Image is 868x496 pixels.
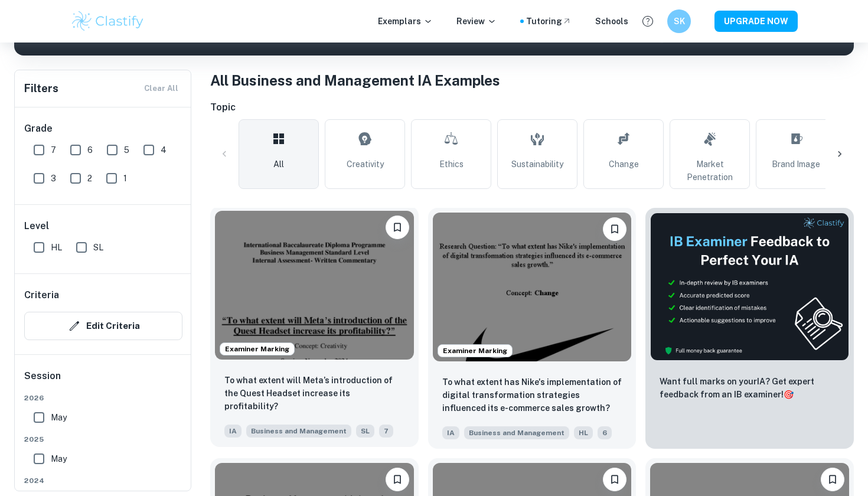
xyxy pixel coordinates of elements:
button: Bookmark [603,468,626,491]
button: Help and Feedback [638,11,658,31]
a: Schools [595,15,628,28]
p: To what extent will Meta’s introduction of the Quest Headset increase its profitability? [224,374,404,413]
span: 3 [51,172,56,185]
button: Edit Criteria [24,312,182,340]
button: SK [667,9,691,33]
img: Business and Management IA example thumbnail: To what extent has Nike's implementation [433,213,632,361]
button: Bookmark [821,468,844,491]
span: Examiner Marking [220,344,294,354]
button: Bookmark [603,217,626,241]
p: Review [456,15,497,28]
h6: Grade [24,122,182,136]
a: ThumbnailWant full marks on yourIA? Get expert feedback from an IB examiner! [645,208,854,449]
span: 2024 [24,475,182,486]
span: 2 [87,172,92,185]
span: 4 [161,143,167,156]
span: 7 [51,143,56,156]
span: HL [574,426,593,439]
button: Bookmark [386,468,409,491]
span: Market Penetration [675,158,745,184]
h6: Session [24,369,182,393]
span: Sustainability [511,158,563,171]
a: Tutoring [526,15,572,28]
span: Brand Image [772,158,820,171]
span: 1 [123,172,127,185]
span: Creativity [347,158,384,171]
p: To what extent has Nike's implementation of digital transformation strategies influenced its e-co... [442,376,622,415]
h6: Criteria [24,288,59,302]
span: IA [442,426,459,439]
span: Change [609,158,639,171]
h6: Filters [24,80,58,97]
span: 6 [87,143,93,156]
h6: SK [673,15,686,28]
span: 6 [598,426,612,439]
span: All [273,158,284,171]
span: 5 [124,143,129,156]
span: 7 [379,425,393,438]
button: UPGRADE NOW [714,11,798,32]
span: 2025 [24,434,182,445]
img: Clastify logo [70,9,145,33]
span: 🎯 [784,390,794,399]
h6: Topic [210,100,854,115]
img: Business and Management IA example thumbnail: To what extent will Meta’s introduction [215,211,414,360]
img: Thumbnail [650,213,849,361]
span: Ethics [439,158,464,171]
p: Want full marks on your IA ? Get expert feedback from an IB examiner! [660,375,840,401]
span: SL [356,425,374,438]
span: SL [93,241,103,254]
p: Exemplars [378,15,433,28]
a: Examiner MarkingBookmarkTo what extent has Nike's implementation of digital transformation strate... [428,208,637,449]
span: Business and Management [464,426,569,439]
span: HL [51,241,62,254]
h6: Level [24,219,182,233]
a: Examiner MarkingBookmarkTo what extent will Meta’s introduction of the Quest Headset increase its... [210,208,419,449]
span: 2026 [24,393,182,403]
span: Examiner Marking [438,345,512,356]
h1: All Business and Management IA Examples [210,70,854,91]
span: May [51,411,67,424]
span: Business and Management [246,425,351,438]
span: IA [224,425,242,438]
span: May [51,452,67,465]
button: Bookmark [386,216,409,239]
